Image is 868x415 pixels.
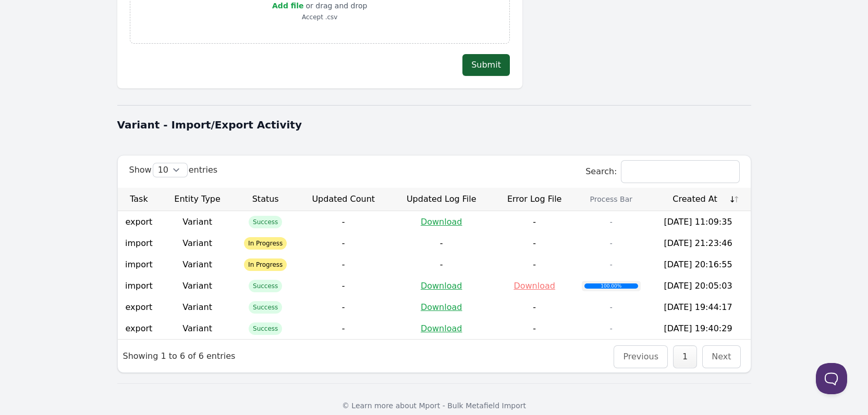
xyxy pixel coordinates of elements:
td: - [577,232,646,254]
td: Variant [160,296,235,318]
td: [DATE] 20:05:03 [646,275,751,296]
span: - [533,302,536,312]
input: Search: [621,161,739,183]
div: Showing 1 to 6 of 6 entries [118,343,241,369]
td: [DATE] 20:16:55 [646,254,751,275]
th: Created At: activate to sort column ascending [646,188,751,211]
p: Accept .csv [272,12,367,22]
td: - [577,211,646,232]
td: Variant [160,232,235,254]
td: Variant [160,254,235,275]
span: - [440,238,443,248]
label: Search: [585,166,739,176]
span: - [342,217,345,227]
td: export [118,211,161,232]
a: Mport - Bulk Metafield Import [419,401,527,410]
td: - [577,296,646,318]
td: Variant [160,275,235,296]
span: Add file [272,2,303,10]
td: import [118,275,161,296]
span: - [342,323,345,333]
td: Variant [160,318,235,339]
span: Success [249,216,282,228]
span: - [342,238,345,248]
iframe: Toggle Customer Support [816,363,847,394]
span: - [342,281,345,291]
td: [DATE] 21:23:46 [646,232,751,254]
span: In Progress [244,237,287,250]
td: - [577,318,646,339]
td: import [118,254,161,275]
span: In Progress [244,258,287,271]
a: Previous [623,352,658,361]
h1: Variant - Import/Export Activity [117,118,751,132]
a: 1 [682,352,688,361]
td: Variant [160,211,235,232]
span: - [342,302,345,312]
td: [DATE] 19:44:17 [646,296,751,318]
span: - [533,238,536,248]
td: import [118,232,161,254]
div: 100.00% [584,283,638,289]
label: Show entries [129,165,218,175]
span: Success [249,280,282,292]
span: - [440,260,443,269]
td: export [118,296,161,318]
td: export [118,318,161,339]
span: © Learn more about [342,401,417,410]
a: Download [421,302,462,312]
a: Download [421,217,462,227]
span: Success [249,301,282,314]
span: Success [249,322,282,335]
button: Submit [462,54,510,76]
td: [DATE] 19:40:29 [646,318,751,339]
select: Showentries [153,163,187,177]
span: - [533,260,536,269]
a: Download [514,281,555,291]
a: Next [712,352,731,361]
span: - [342,260,345,269]
a: Download [421,281,462,291]
a: Download [421,323,462,333]
td: [DATE] 11:09:35 [646,211,751,232]
td: - [577,254,646,275]
span: - [533,323,536,333]
span: - [533,217,536,227]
